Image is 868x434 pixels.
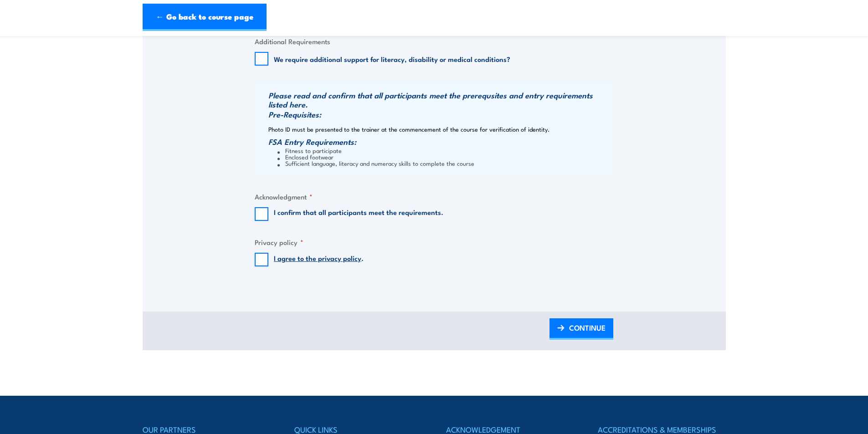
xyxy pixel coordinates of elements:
[277,153,611,160] li: Enclosed footwear
[255,191,313,202] legend: Acknowledgment
[550,318,613,340] a: CONTINUE
[274,207,443,221] label: I confirm that all participants meet the requirements.
[255,36,330,46] legend: Additional Requirements
[268,126,611,133] p: Photo ID must be presented to the trainer at the commencement of the course for verification of i...
[277,160,611,166] li: Sufficient language, literacy and numeracy skills to complete the course
[143,4,267,31] a: ← Go back to course page
[274,253,364,266] label: .
[268,137,611,146] h3: FSA Entry Requirements:
[274,253,361,263] a: I agree to the privacy policy
[268,91,611,109] h3: Please read and confirm that all participants meet the prerequsites and entry requirements listed...
[277,147,611,153] li: Fitness to participate
[569,316,606,340] span: CONTINUE
[268,110,611,119] h3: Pre-Requisites:
[274,54,510,63] label: We require additional support for literacy, disability or medical conditions?
[255,237,303,247] legend: Privacy policy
